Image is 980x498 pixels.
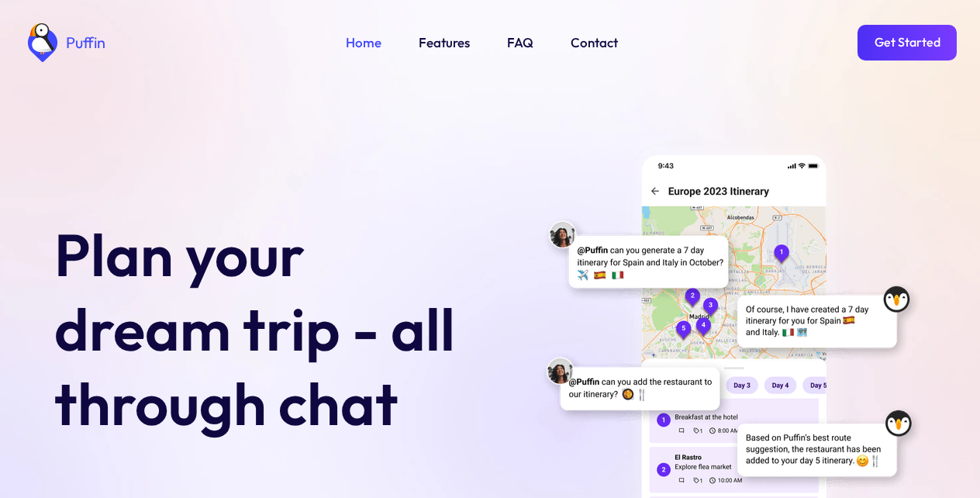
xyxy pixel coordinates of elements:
a: home [23,23,105,62]
a: Contact [571,33,618,53]
a: Get Started [857,25,957,61]
h1: Plan your dream trip - all through chat [54,217,481,441]
a: Features [419,33,470,53]
div: Puffin [62,35,105,50]
a: FAQ [507,33,533,53]
a: Home [346,33,381,53]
